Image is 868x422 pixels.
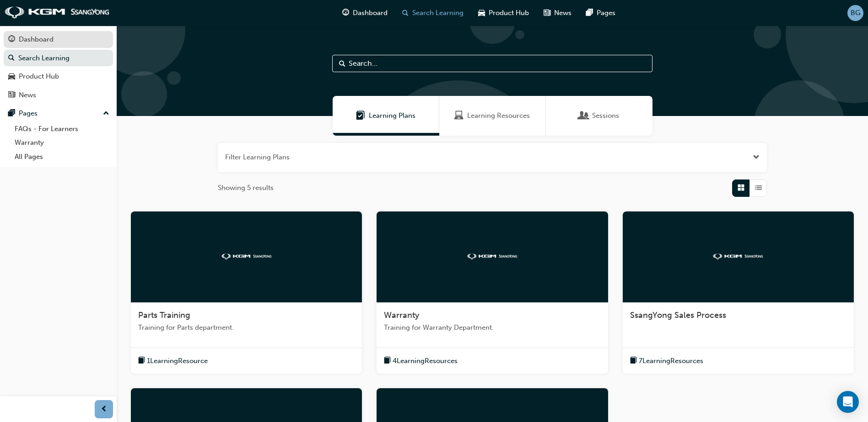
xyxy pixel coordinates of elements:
[8,91,15,100] span: news-icon
[19,71,59,82] div: Product Hub
[5,6,110,19] img: kgm
[384,310,419,320] span: Warranty
[131,211,362,374] a: kgmParts TrainingTraining for Parts department.book-icon1LearningResource
[713,253,763,259] img: kgm
[138,355,208,367] button: book-icon1LearningResource
[19,90,36,100] div: News
[4,87,113,104] a: News
[4,105,113,122] button: Pages
[335,4,395,22] a: guage-iconDashboard
[4,31,113,48] a: Dashboard
[755,183,762,193] span: List
[630,355,637,367] span: book-icon
[4,50,113,67] a: Search Learning
[623,211,854,374] a: kgmSsangYong Sales Processbook-icon7LearningResources
[592,111,619,121] span: Sessions
[8,73,15,81] span: car-icon
[384,322,600,333] span: Training for Warranty Department.
[377,211,608,374] a: kgmWarrantyTraining for Warranty Department.book-icon4LearningResources
[218,183,274,193] span: Showing 5 results
[586,7,593,19] span: pages-icon
[467,253,518,259] img: kgm
[8,110,15,118] span: pages-icon
[221,253,272,259] img: kgm
[753,152,760,163] button: Open the filter
[147,356,208,366] span: 1 Learning Resource
[837,391,859,413] div: Open Intercom Messenger
[630,355,703,367] button: book-icon7LearningResources
[471,4,536,22] a: car-iconProduct Hub
[544,7,550,19] span: news-icon
[546,96,652,136] a: SessionsSessions
[138,355,145,367] span: book-icon
[332,55,652,72] input: Search...
[138,322,355,333] span: Training for Parts department.
[138,310,190,320] span: Parts Training
[369,111,415,121] span: Learning Plans
[8,36,15,44] span: guage-icon
[597,8,615,18] span: Pages
[11,122,113,136] a: FAQs - For Learners
[536,4,579,22] a: news-iconNews
[333,96,439,136] a: Learning PlansLearning Plans
[19,34,54,45] div: Dashboard
[489,8,529,18] span: Product Hub
[412,8,464,18] span: Search Learning
[11,136,113,150] a: Warranty
[384,355,391,367] span: book-icon
[356,111,365,121] span: Learning Plans
[342,7,349,19] span: guage-icon
[339,58,345,69] span: Search
[402,7,409,19] span: search-icon
[579,4,623,22] a: pages-iconPages
[393,356,458,366] span: 4 Learning Resources
[579,111,588,121] span: Sessions
[554,8,571,18] span: News
[454,111,464,121] span: Learning Resources
[478,7,485,19] span: car-icon
[103,108,109,120] span: up-icon
[101,404,108,415] span: prev-icon
[851,8,860,18] span: BG
[8,54,15,63] span: search-icon
[353,8,388,18] span: Dashboard
[847,5,863,21] button: BG
[19,108,38,119] div: Pages
[630,310,726,320] span: SsangYong Sales Process
[738,183,744,193] span: Grid
[384,355,458,367] button: book-icon4LearningResources
[395,4,471,22] a: search-iconSearch Learning
[4,29,113,105] button: DashboardSearch LearningProduct HubNews
[639,356,703,366] span: 7 Learning Resources
[439,96,546,136] a: Learning ResourcesLearning Resources
[467,111,530,121] span: Learning Resources
[11,150,113,164] a: All Pages
[4,68,113,85] a: Product Hub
